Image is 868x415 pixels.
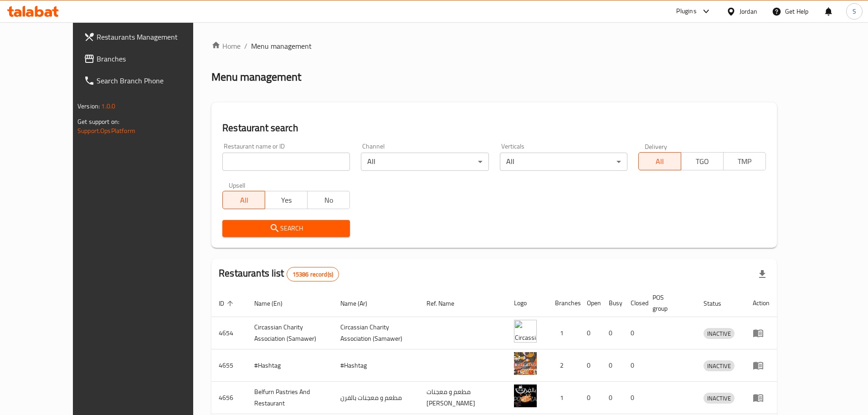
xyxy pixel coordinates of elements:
td: ​Circassian ​Charity ​Association​ (Samawer) [247,317,333,349]
div: Menu [753,328,770,338]
span: 15386 record(s) [287,270,339,279]
label: Upsell [229,182,246,188]
span: ID [219,298,236,309]
img: #Hashtag [514,352,537,375]
td: 4656 [211,382,247,414]
div: Total records count [287,267,339,282]
span: Status [704,298,733,309]
span: All [642,155,678,168]
td: 0 [580,317,601,349]
span: No [311,194,346,207]
span: Name (Ar) [340,298,379,309]
span: Search [230,223,343,234]
div: INACTIVE [704,360,734,371]
td: 0 [623,382,645,414]
div: All [500,153,627,171]
button: All [222,191,265,209]
span: Search Branch Phone [97,75,211,86]
th: Closed [623,289,645,317]
th: Branches [548,289,580,317]
div: Plugins [676,6,696,17]
td: ​Circassian ​Charity ​Association​ (Samawer) [333,317,419,349]
li: / [244,41,247,51]
span: Name (En) [254,298,294,309]
div: All [361,153,488,171]
span: INACTIVE [704,361,734,371]
td: 2 [548,349,580,382]
span: All [226,194,262,207]
button: Yes [265,191,308,209]
input: Search for restaurant name or ID.. [222,153,350,171]
td: 4655 [211,349,247,382]
h2: Restaurant search [222,121,766,135]
td: #Hashtag [247,349,333,382]
span: Restaurants Management [97,31,211,42]
td: 0 [601,317,623,349]
img: ​Circassian ​Charity ​Association​ (Samawer) [514,320,537,343]
td: مطعم و معجنات بالفرن [333,382,419,414]
a: Search Branch Phone [77,70,218,92]
button: No [307,191,350,209]
button: TGO [681,152,724,170]
span: Get support on: [77,116,119,128]
img: Belfurn Pastries And Restaurant [514,384,537,407]
span: Menu management [251,41,312,51]
button: All [638,152,681,170]
td: 0 [580,349,601,382]
td: 0 [580,382,601,414]
label: Delivery [645,143,668,149]
nav: breadcrumb [211,41,777,51]
div: Menu [753,360,770,371]
span: S [853,6,856,16]
a: Restaurants Management [77,26,218,48]
div: Jordan [740,6,757,16]
a: Support.OpsPlatform [77,125,135,137]
th: Action [745,289,777,317]
td: 0 [601,349,623,382]
button: Search [222,220,350,237]
td: #Hashtag [333,349,419,382]
th: Busy [601,289,623,317]
span: Version: [77,100,100,112]
td: Belfurn Pastries And Restaurant [247,382,333,414]
h2: Menu management [211,70,301,84]
span: TGO [685,155,720,168]
a: Branches [77,48,218,70]
span: Ref. Name [426,298,466,309]
td: 4654 [211,317,247,349]
a: Home [211,41,241,51]
span: Branches [97,53,211,64]
td: 0 [623,349,645,382]
span: INACTIVE [704,393,734,404]
td: 1 [548,317,580,349]
button: TMP [723,152,766,170]
div: Export file [751,263,773,285]
span: TMP [727,155,762,168]
div: Menu [753,392,770,403]
div: INACTIVE [704,393,734,404]
span: POS group [652,292,685,314]
td: مطعم و معجنات [PERSON_NAME] [419,382,507,414]
td: 0 [601,382,623,414]
h2: Restaurants list [219,266,339,282]
span: INACTIVE [704,328,734,339]
td: 1 [548,382,580,414]
td: 0 [623,317,645,349]
span: 1.0.0 [101,100,115,112]
th: Open [580,289,601,317]
th: Logo [507,289,548,317]
span: Yes [269,194,304,207]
